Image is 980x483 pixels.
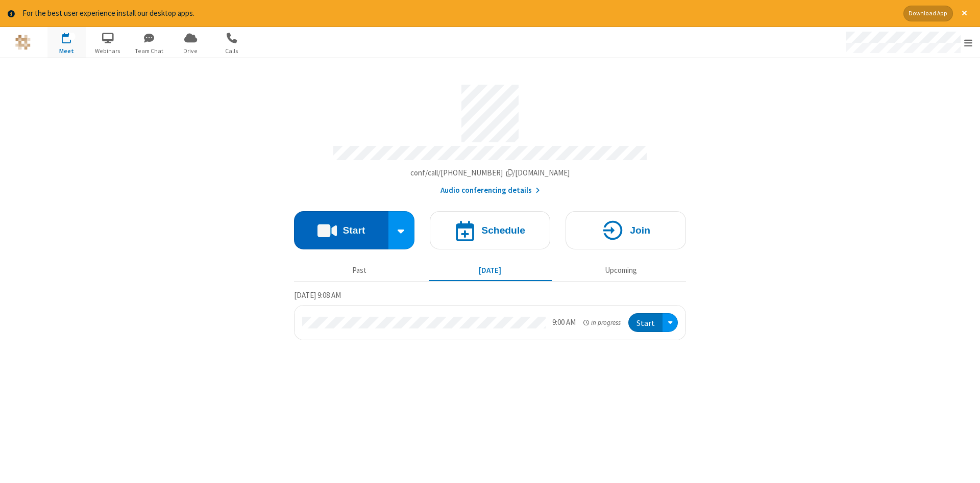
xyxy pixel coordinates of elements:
[294,289,686,340] section: Today's Meetings
[294,77,686,196] section: Account details
[440,185,540,196] button: Audio conferencing details
[481,225,525,235] h4: Schedule
[47,46,86,56] span: Meet
[69,33,76,40] div: 1
[552,317,576,328] div: 9:00 AM
[342,225,365,235] h4: Start
[171,46,210,56] span: Drive
[836,27,980,58] div: Open menu
[630,225,650,235] h4: Join
[130,46,168,56] span: Team Chat
[298,261,421,281] button: Past
[15,35,31,50] img: QA Selenium DO NOT DELETE OR CHANGE
[663,313,678,332] div: Open menu
[566,211,686,249] button: Join
[957,6,972,21] button: Close alert
[4,27,42,58] button: Logo
[410,167,570,179] button: Copy my meeting room linkCopy my meeting room link
[559,261,682,281] button: Upcoming
[903,6,953,21] button: Download App
[294,211,388,249] button: Start
[583,318,621,327] em: in progress
[89,46,127,56] span: Webinars
[430,211,550,249] button: Schedule
[22,8,896,19] div: For the best user experience install our desktop apps.
[388,211,415,249] div: Start conference options
[429,261,552,281] button: [DATE]
[410,168,570,177] span: Copy my meeting room link
[294,290,341,300] span: [DATE] 9:08 AM
[628,313,663,332] button: Start
[213,46,251,56] span: Calls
